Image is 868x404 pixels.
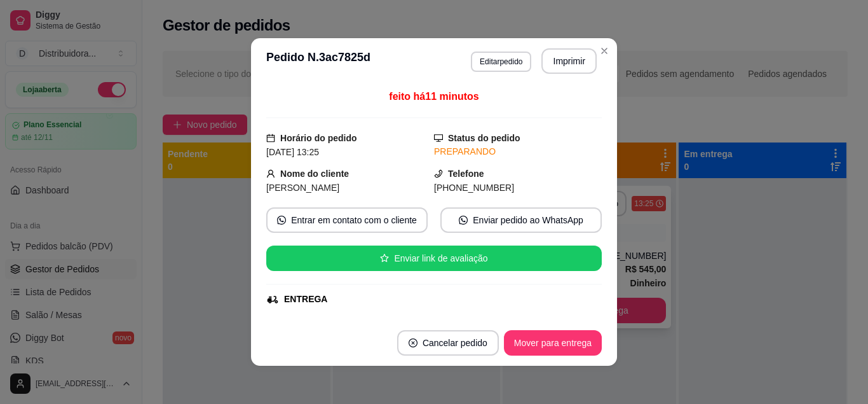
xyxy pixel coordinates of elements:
[459,216,468,225] span: whats-app
[434,169,443,178] span: phone
[266,134,275,143] span: calendar
[280,169,349,179] strong: Nome do cliente
[448,169,484,179] strong: Telefone
[284,293,327,306] div: ENTREGA
[448,133,520,143] strong: Status do pedido
[440,207,602,233] button: whats-appEnviar pedido ao WhatsApp
[409,338,417,347] span: close-circle
[594,41,614,61] button: Close
[266,169,275,178] span: user
[504,330,602,356] button: Mover para entrega
[434,145,602,158] div: PREPARANDO
[266,183,339,193] span: [PERSON_NAME]
[434,134,443,143] span: desktop
[280,133,357,143] strong: Horário do pedido
[277,216,286,225] span: whats-app
[389,91,478,102] span: feito há 11 minutos
[266,48,370,74] h3: Pedido N. 3ac7825d
[380,254,389,263] span: star
[471,52,531,72] button: Editarpedido
[266,147,319,157] span: [DATE] 13:25
[541,48,597,74] button: Imprimir
[266,246,602,271] button: starEnviar link de avaliação
[266,207,428,233] button: whats-appEntrar em contato com o cliente
[397,330,499,356] button: close-circleCancelar pedido
[434,183,514,193] span: [PHONE_NUMBER]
